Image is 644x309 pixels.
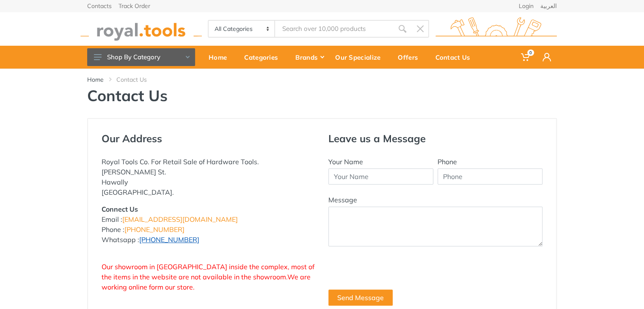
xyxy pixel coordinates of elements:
[209,21,275,37] select: Category
[80,17,202,41] img: royal.tools Logo
[540,3,557,9] a: العربية
[328,132,542,145] h4: Leave us a Message
[87,3,112,9] a: Contacts
[87,75,104,84] a: Home
[102,205,138,213] strong: Connect Us
[435,17,557,41] img: royal.tools Logo
[515,46,537,69] a: 0
[438,168,542,185] input: Phone
[438,157,457,167] label: Phone
[102,204,316,245] p: Email : Phone : Whatsapp :
[118,3,150,9] a: Track Order
[328,257,457,290] iframe: reCAPTCHA
[122,215,238,223] a: [EMAIL_ADDRESS][DOMAIN_NAME]
[102,157,316,197] p: Royal Tools Co. For Retail Sale of Hardware Tools. [PERSON_NAME] St. Hawally [GEOGRAPHIC_DATA].
[87,48,195,66] button: Shop By Category
[329,48,392,66] div: Our Specialize
[429,48,482,66] div: Contact Us
[392,48,429,66] div: Offers
[289,48,329,66] div: Brands
[102,262,314,291] span: Our showroom in [GEOGRAPHIC_DATA] inside the complex, most of the items in the website are not av...
[87,86,557,105] h1: Contact Us
[275,20,394,38] input: Site search
[519,3,534,9] a: Login
[328,168,433,185] input: Your Name
[87,75,557,84] nav: breadcrumb
[329,46,392,69] a: Our Specialize
[238,46,289,69] a: Categories
[238,48,289,66] div: Categories
[203,46,238,69] a: Home
[124,225,184,234] a: [PHONE_NUMBER]
[203,48,238,66] div: Home
[527,50,534,56] span: 0
[116,75,160,84] li: Contact Us
[328,290,393,306] button: Send Message
[328,195,357,205] label: Message
[328,157,363,167] label: Your Name
[139,235,199,244] a: [PHONE_NUMBER]
[429,46,482,69] a: Contact Us
[102,132,316,145] h4: Our Address
[392,46,429,69] a: Offers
